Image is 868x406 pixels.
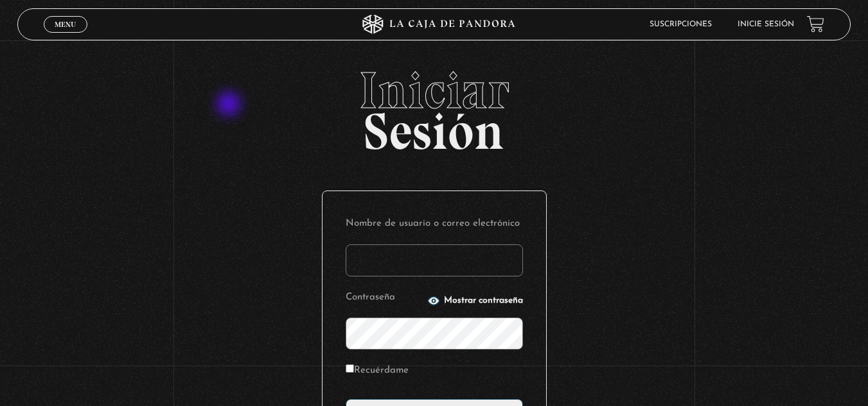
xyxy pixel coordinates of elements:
[738,21,794,28] a: Inicie sesión
[444,296,523,305] span: Mostrar contraseña
[346,288,423,308] label: Contraseña
[346,214,523,234] label: Nombre de usuario o correo electrónico
[427,294,523,307] button: Mostrar contraseña
[346,364,354,373] input: Recuérdame
[17,65,851,147] h2: Sesión
[17,65,851,116] span: Iniciar
[50,31,80,40] span: Cerrar
[55,21,76,28] span: Menu
[807,15,824,33] a: View your shopping cart
[346,361,409,381] label: Recuérdame
[650,21,712,28] a: Suscripciones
